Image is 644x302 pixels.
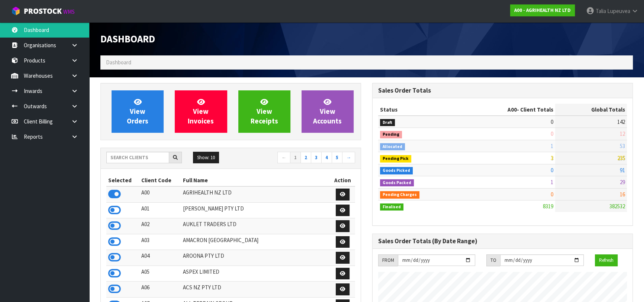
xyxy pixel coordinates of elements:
span: Goods Picked [380,167,413,174]
span: Dashboard [106,59,131,66]
span: 16 [620,191,625,198]
span: 0 [551,191,553,198]
td: ACS NZ PTY LTD [181,282,330,298]
span: Finalised [380,203,403,211]
span: View Accounts [313,97,342,125]
td: AROONA PTY LTD [181,250,330,266]
td: A02 [139,218,181,234]
strong: A00 - AGRIHEALTH NZ LTD [514,7,571,13]
span: 91 [620,167,625,174]
a: → [342,152,355,164]
a: 3 [311,152,322,164]
th: Status [378,104,460,116]
span: 1 [551,179,553,186]
img: cube-alt.png [11,6,20,16]
td: A06 [139,282,181,298]
td: AUKLET TRADERS LTD [181,218,330,234]
span: 235 [617,154,625,161]
td: AMACRON [GEOGRAPHIC_DATA] [181,234,330,250]
th: - Client Totals [460,104,555,116]
input: Search clients [106,152,169,163]
span: 382532 [609,203,625,210]
span: Goods Packed [380,179,414,187]
span: Allocated [380,143,405,151]
span: View Receipts [251,97,278,125]
th: Client Code [139,174,181,186]
span: 29 [620,179,625,186]
a: ViewInvoices [175,90,227,133]
span: Pending Charges [380,191,419,199]
nav: Page navigation [236,152,355,165]
span: A00 [508,106,517,113]
small: WMS [63,8,75,15]
a: ← [277,152,290,164]
span: 0 [551,167,553,174]
th: Full Name [181,174,330,186]
td: AGRIHEALTH NZ LTD [181,186,330,202]
span: Lupeuvea [607,7,630,15]
h3: Sales Order Totals [378,87,627,94]
td: A01 [139,202,181,218]
span: Pending [380,131,402,138]
td: A04 [139,250,181,266]
span: 8319 [543,203,553,210]
th: Selected [106,174,139,186]
span: 0 [551,130,553,137]
a: A00 - AGRIHEALTH NZ LTD [510,4,575,16]
td: [PERSON_NAME] PTY LTD [181,202,330,218]
span: 1 [551,142,553,150]
td: ASPEX LIMITED [181,266,330,282]
a: ViewOrders [112,90,164,133]
span: 3 [551,154,553,161]
span: 0 [551,118,553,125]
th: Global Totals [555,104,627,116]
span: Dashboard [100,33,155,45]
div: TO [486,254,500,266]
button: Refresh [595,254,618,266]
a: 5 [332,152,342,164]
div: FROM [378,254,398,266]
span: 53 [620,142,625,150]
span: ProStock [24,6,62,16]
span: Talia [596,7,606,15]
span: Pending Pick [380,155,411,163]
button: Show: 10 [193,152,219,164]
td: A03 [139,234,181,250]
span: Draft [380,119,395,126]
a: 1 [290,152,301,164]
td: A05 [139,266,181,282]
a: 4 [321,152,332,164]
span: 142 [617,118,625,125]
th: Action [330,174,355,186]
a: ViewAccounts [302,90,354,133]
h3: Sales Order Totals (By Date Range) [378,238,627,245]
span: View Orders [127,97,148,125]
td: A00 [139,186,181,202]
a: ViewReceipts [238,90,290,133]
span: View Invoices [188,97,214,125]
a: 2 [300,152,311,164]
span: 12 [620,130,625,137]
